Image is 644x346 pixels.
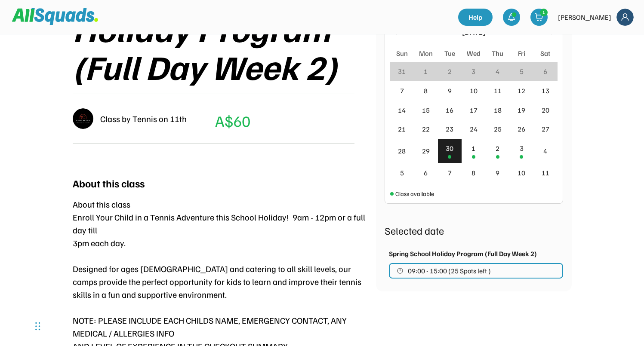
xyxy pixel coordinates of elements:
div: 11 [542,168,549,178]
div: 2 [448,66,452,77]
div: 5 [520,66,524,77]
div: Thu [492,48,503,58]
div: 29 [422,146,430,156]
div: Fri [518,48,525,58]
div: A$60 [215,109,250,132]
div: 19 [518,105,525,115]
div: 28 [398,146,406,156]
div: Class by Tennis on 11th [100,112,187,125]
div: Class available [395,189,434,198]
div: 12 [518,86,525,96]
div: 5 [400,168,404,178]
img: Frame%2018.svg [616,9,634,26]
img: bell-03%20%281%29.svg [507,13,516,21]
div: 3 [520,143,524,153]
div: 17 [470,105,478,115]
div: About this class [73,175,145,191]
div: 22 [422,124,430,134]
div: 30 [446,143,453,153]
img: shopping-cart-01%20%281%29.svg [535,13,543,21]
div: 21 [398,124,406,134]
div: 13 [542,86,549,96]
span: 09:00 - 15:00 (25 Spots left ) [408,267,491,274]
img: Squad%20Logo.svg [12,8,98,24]
img: IMG_2979.png [73,108,93,129]
div: 14 [398,105,406,115]
div: 16 [446,105,453,115]
button: 09:00 - 15:00 (25 Spots left ) [389,263,563,279]
div: 4 [543,146,547,156]
div: 4 [496,66,499,77]
div: Tue [444,48,455,58]
div: Spring School Holiday Program (Full Day Week 2) [389,248,537,259]
div: 7 [400,86,404,96]
div: 26 [518,124,525,134]
div: 6 [424,168,428,178]
div: 27 [542,124,549,134]
div: 3 [471,66,475,77]
div: 2 [496,143,499,153]
div: 15 [422,105,430,115]
div: 24 [470,124,478,134]
div: Selected date [385,223,563,238]
div: 1 [471,143,475,153]
div: 1 [424,66,428,77]
div: 1 [540,9,547,15]
div: 10 [518,168,525,178]
a: Help [458,9,493,26]
div: 9 [496,168,499,178]
div: 7 [448,168,452,178]
div: Sat [540,48,550,58]
div: Wed [467,48,481,58]
div: 6 [543,66,547,77]
div: 8 [471,168,475,178]
div: 18 [494,105,502,115]
div: 31 [398,66,406,77]
div: Mon [419,48,433,58]
div: 11 [494,86,502,96]
div: [PERSON_NAME] [558,12,611,22]
div: 20 [542,105,549,115]
div: 25 [494,124,502,134]
div: 8 [424,86,428,96]
div: Sun [396,48,408,58]
div: 10 [470,86,478,96]
div: 23 [446,124,453,134]
div: 9 [448,86,452,96]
